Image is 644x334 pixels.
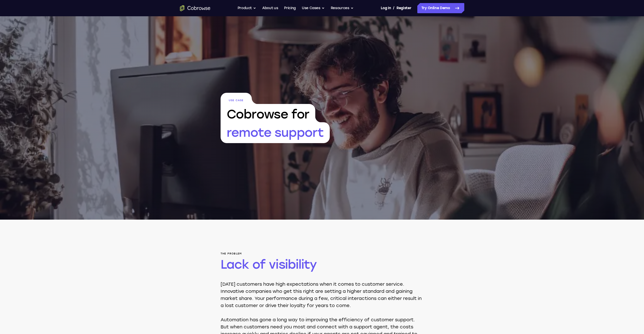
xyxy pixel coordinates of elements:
[393,5,394,11] span: /
[221,104,316,122] span: Cobrowse for
[417,3,464,13] a: Try Online Demo
[331,3,354,13] button: Resources
[284,3,296,13] a: Pricing
[262,3,278,13] a: About us
[238,3,256,13] button: Product
[180,5,210,11] a: Go to the home page
[381,3,391,13] a: Log In
[397,3,411,13] a: Register
[221,93,252,104] span: Use Case
[221,256,424,272] h2: Lack of visibility
[221,122,330,143] span: remote support
[221,281,424,309] p: [DATE] customers have high expectations when it comes to customer service. Innovative companies w...
[221,252,424,255] span: The problem
[302,3,325,13] button: Use Cases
